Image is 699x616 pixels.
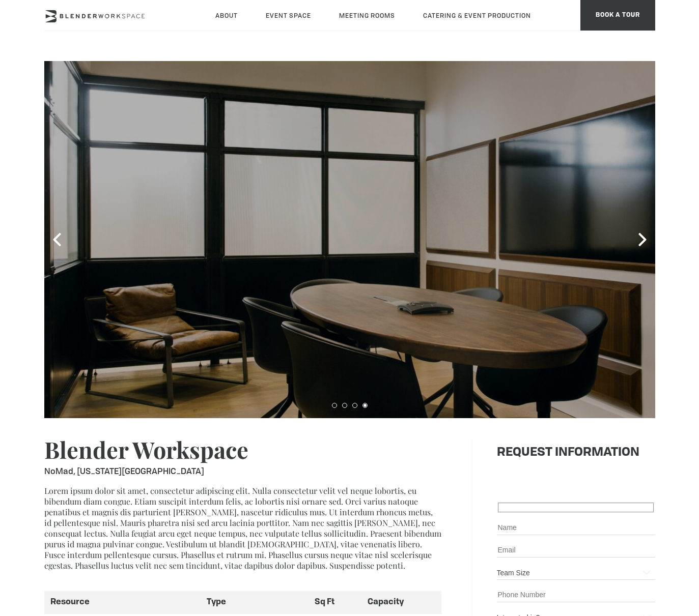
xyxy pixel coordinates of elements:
[44,591,200,613] th: Resource
[44,465,248,477] span: NoMad, [US_STATE][GEOGRAPHIC_DATA]
[44,485,441,571] p: Lorem ipsum dolor sit amet, consectetur adipiscing elit. Nulla consectetur velit vel neque lobort...
[497,543,655,558] input: Email
[497,521,655,535] input: Name
[497,446,655,460] h2: Request Information
[308,591,361,613] th: Sq Ft
[44,433,248,477] h1: Blender Workspace
[497,588,655,602] input: Phone Number
[200,591,308,613] th: Type
[361,591,441,613] th: Capacity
